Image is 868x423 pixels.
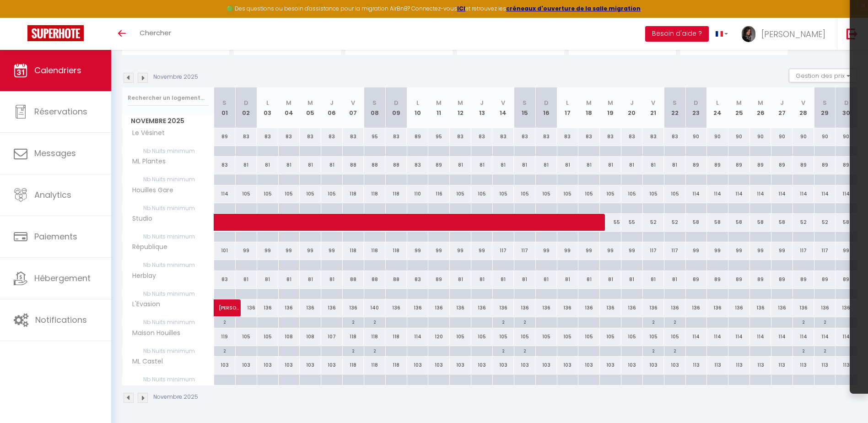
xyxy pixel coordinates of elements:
[471,157,493,174] div: 81
[214,299,236,317] a: [PERSON_NAME]
[685,87,707,128] th: 23
[664,271,685,288] div: 81
[673,98,677,107] abbr: S
[26,15,45,22] div: v 4.0.25
[471,271,493,288] div: 81
[793,128,814,145] div: 90
[123,232,214,242] span: Nb Nuits minimum
[222,98,226,107] abbr: S
[351,98,355,107] abbr: V
[343,128,364,145] div: 83
[642,271,664,288] div: 81
[814,271,836,288] div: 89
[458,98,463,107] abbr: M
[123,317,214,327] span: Nb Nuits minimum
[814,87,836,128] th: 29
[321,185,343,202] div: 105
[642,242,664,259] div: 117
[364,128,385,145] div: 95
[742,26,755,42] img: ...
[37,53,44,60] img: tab_domain_overview_orange.svg
[836,185,857,202] div: 114
[436,98,442,107] abbr: M
[124,271,158,281] span: Herblay
[123,174,214,184] span: Nb Nuits minimum
[257,128,278,145] div: 83
[450,271,471,288] div: 81
[407,242,428,259] div: 99
[300,299,321,316] div: 136
[535,157,557,174] div: 81
[728,128,750,145] div: 90
[846,28,858,39] img: logout
[278,157,300,174] div: 81
[300,128,321,145] div: 83
[123,146,214,156] span: Nb Nuits minimum
[278,128,300,145] div: 83
[506,5,641,12] strong: créneaux d'ouverture de la salle migration
[836,214,857,231] div: 58
[257,157,278,174] div: 81
[586,98,592,107] abbr: M
[492,299,514,316] div: 136
[664,185,685,202] div: 105
[428,271,450,288] div: 89
[793,271,814,288] div: 89
[343,157,364,174] div: 88
[566,98,569,107] abbr: L
[385,87,407,128] th: 09
[836,157,857,174] div: 89
[642,128,664,145] div: 83
[600,271,621,288] div: 81
[771,299,793,316] div: 136
[836,87,857,128] th: 30
[758,98,763,107] abbr: M
[600,299,621,316] div: 136
[128,90,209,106] input: Rechercher un logement...
[621,271,643,288] div: 81
[600,87,621,128] th: 19
[535,128,557,145] div: 83
[343,242,364,259] div: 118
[492,128,514,145] div: 83
[364,271,385,288] div: 88
[685,271,707,288] div: 89
[385,299,407,316] div: 136
[664,128,685,145] div: 83
[728,214,750,231] div: 58
[771,242,793,259] div: 99
[514,128,535,145] div: 83
[343,317,364,326] div: 2
[557,128,578,145] div: 83
[114,54,140,60] div: Mots-clés
[750,185,771,202] div: 114
[394,98,399,107] abbr: D
[214,157,236,174] div: 83
[278,87,300,128] th: 04
[364,242,385,259] div: 118
[219,294,240,312] span: [PERSON_NAME]
[535,299,557,316] div: 136
[728,87,750,128] th: 25
[621,128,643,145] div: 83
[492,185,514,202] div: 105
[330,98,334,107] abbr: J
[235,87,257,128] th: 02
[492,242,514,259] div: 117
[728,185,750,202] div: 114
[578,185,600,202] div: 105
[34,231,77,242] span: Paiements
[471,185,493,202] div: 105
[814,157,836,174] div: 89
[34,106,87,117] span: Réservations
[450,242,471,259] div: 99
[492,271,514,288] div: 81
[801,98,805,107] abbr: V
[214,317,235,326] div: 2
[123,289,214,299] span: Nb Nuits minimum
[600,214,621,231] div: 55
[642,185,664,202] div: 105
[780,98,784,107] abbr: J
[750,157,771,174] div: 89
[307,98,313,107] abbr: M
